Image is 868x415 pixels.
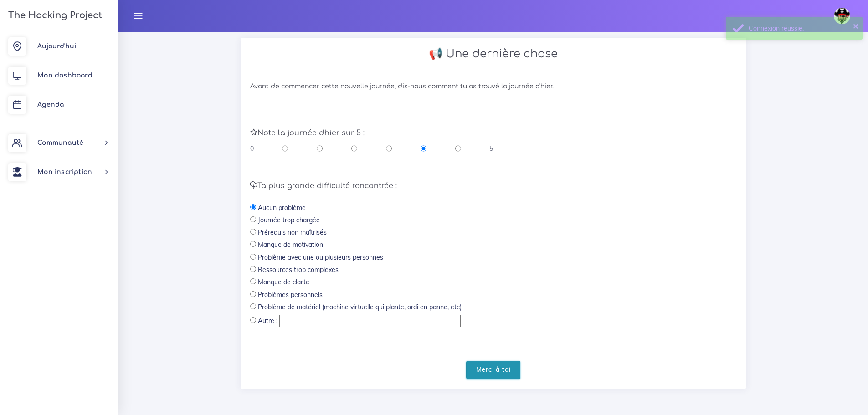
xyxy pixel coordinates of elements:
h5: Ta plus grande difficulté rencontrée : [250,182,737,190]
div: Connexion réussie. [749,24,856,33]
label: Problème de matériel (machine virtuelle qui plante, ordi en panne, etc) [258,302,462,312]
label: Manque de clarté [258,277,309,287]
label: Prérequis non maîtrisés [258,228,327,237]
span: Communauté [37,139,83,146]
button: × [853,21,858,30]
label: Aucun problème [258,203,306,212]
label: Problèmes personnels [258,290,323,299]
span: Agenda [37,101,64,108]
h2: 📢 Une dernière chose [250,47,737,61]
label: Autre : [258,316,277,325]
div: 0 5 [250,144,493,153]
span: Mon inscription [37,169,92,175]
input: Merci à toi [466,361,521,379]
label: Manque de motivation [258,240,323,249]
img: avatar [834,8,850,24]
span: Mon dashboard [37,72,92,79]
h6: Avant de commencer cette nouvelle journée, dis-nous comment tu as trouvé la journée d'hier. [250,83,737,91]
span: Aujourd'hui [37,43,76,50]
label: Problème avec une ou plusieurs personnes [258,253,383,262]
h3: The Hacking Project [5,10,102,20]
h5: Note la journée d'hier sur 5 : [250,129,737,138]
label: Journée trop chargée [258,215,320,225]
label: Ressources trop complexes [258,265,339,274]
